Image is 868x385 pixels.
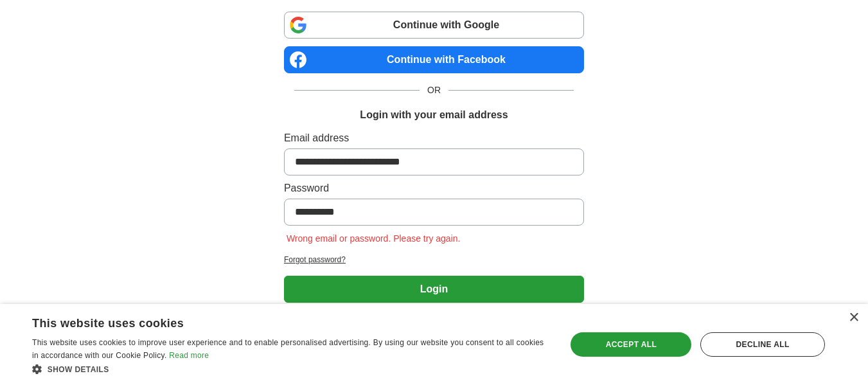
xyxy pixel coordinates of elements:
label: Email address [284,130,584,146]
div: Accept all [571,332,691,357]
span: This website uses cookies to improve user experience and to enable personalised advertising. By u... [32,338,544,360]
label: Password [284,181,584,196]
div: Close [849,313,858,323]
button: Login [284,276,584,303]
div: Show details [32,363,551,375]
a: Read more, opens a new window [169,351,209,360]
a: Continue with Facebook [284,46,584,73]
div: This website uses cookies [32,312,518,331]
a: Forgot password? [284,254,584,265]
div: Decline all [700,332,825,357]
h1: Login with your email address [360,107,508,123]
span: Show details [48,365,109,374]
span: Wrong email or password. Please try again. [284,233,463,244]
span: OR [420,84,448,97]
a: Continue with Google [284,12,584,39]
